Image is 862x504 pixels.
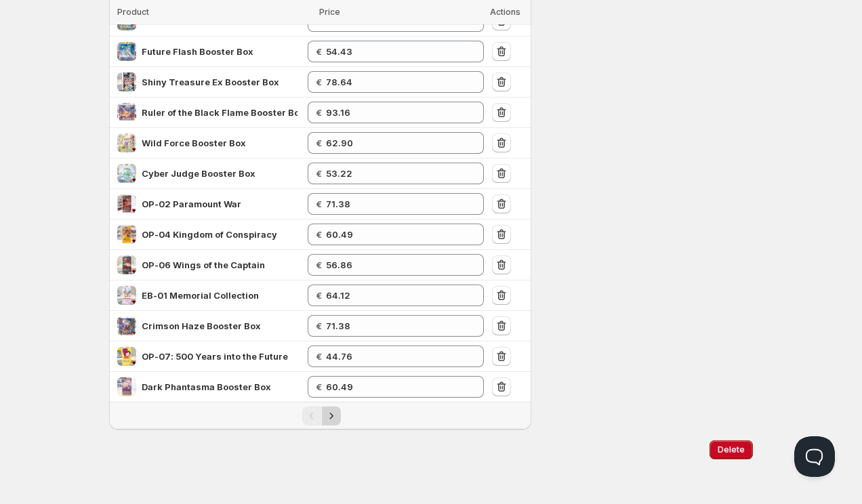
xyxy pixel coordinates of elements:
span: EB-01 Memorial Collection [142,290,259,301]
span: Wild Force Booster Box [142,138,246,148]
div: EB-01 Memorial Collection [142,289,259,302]
strong: € [316,138,322,148]
input: 69.95 [326,285,464,306]
input: 54.95 [326,163,464,184]
input: 69.95 [326,254,464,276]
strong: € [316,198,322,209]
span: Product [117,7,149,17]
span: Crimson Haze Booster Box [142,320,261,331]
div: Ruler of the Black Flame Booster Box [142,106,297,119]
strong: € [316,168,322,179]
span: Dark Phantasma Booster Box [142,381,271,392]
div: OP-07: 500 Years into the Future [142,350,288,363]
strong: € [316,290,322,301]
span: Future Flash Booster Box [142,46,253,57]
span: Delete [718,444,745,455]
span: OP-02 Paramount War [142,198,241,209]
span: OP-04 Kingdom of Conspiracy [142,229,277,240]
button: Next [322,406,341,425]
input: 94.95 [326,102,464,123]
strong: € [316,107,322,118]
input: 64.95 [326,132,464,154]
span: Shiny Treasure Ex Booster Box [142,77,279,87]
span: Ruler of the Black Flame Booster Box [142,107,305,118]
strong: € [316,229,322,240]
input: 92.95 [326,193,464,215]
input: 54.95 [326,41,464,62]
div: Dark Phantasma Booster Box [142,380,271,394]
span: Cyber Judge Booster Box [142,168,255,179]
span: Price [319,7,340,17]
input: 74.95 [326,315,464,337]
div: OP-06 Wings of the Captain [142,258,265,272]
div: Wild Force Booster Box [142,136,246,150]
div: OP-02 Paramount War [142,197,241,211]
div: Crimson Haze Booster Box [142,319,261,333]
div: Shiny Treasure Ex Booster Box [142,75,279,89]
strong: € [316,320,322,331]
span: OP-07: 500 Years into the Future [142,351,288,362]
input: 69.95 [326,224,464,245]
input: 49.95 [326,345,464,367]
div: OP-04 Kingdom of Conspiracy [142,228,277,241]
button: Delete [710,440,753,459]
span: Actions [490,7,520,17]
strong: € [316,259,322,270]
strong: € [316,351,322,362]
input: 79.95 [326,71,464,93]
span: OP-06 Wings of the Captain [142,259,265,270]
iframe: Help Scout Beacon - Open [794,436,835,477]
div: Future Flash Booster Box [142,45,253,58]
div: Cyber Judge Booster Box [142,167,255,180]
strong: € [316,46,322,57]
strong: € [316,77,322,87]
input: 69.95 [326,376,464,398]
strong: € [316,381,322,392]
nav: Pagination [109,402,531,429]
